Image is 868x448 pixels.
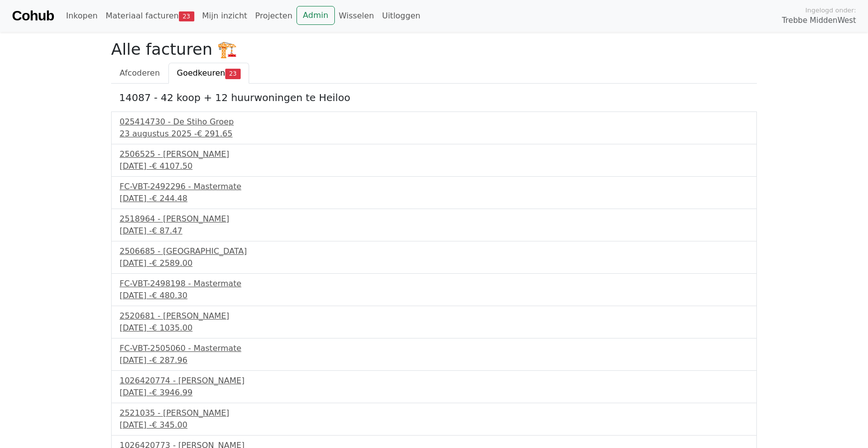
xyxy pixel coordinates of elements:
div: 1026420774 - [PERSON_NAME] [120,375,748,387]
div: [DATE] - [120,225,748,237]
a: Inkopen [62,6,101,26]
span: € 1035.00 [152,323,192,333]
a: 2520681 - [PERSON_NAME][DATE] -€ 1035.00 [120,310,748,334]
span: € 291.65 [197,129,232,138]
div: [DATE] - [120,290,748,302]
a: 2506525 - [PERSON_NAME][DATE] -€ 4107.50 [120,148,748,172]
div: [DATE] - [120,322,748,334]
span: Ingelogd onder: [805,5,856,15]
div: [DATE] - [120,419,748,431]
div: [DATE] - [120,354,748,366]
h5: 14087 - 42 koop + 12 huurwoningen te Heiloo [119,92,749,104]
a: 2506685 - [GEOGRAPHIC_DATA][DATE] -€ 2589.00 [120,245,748,269]
a: Mijn inzicht [198,6,252,26]
span: 23 [225,69,241,79]
span: Goedkeuren [177,68,225,78]
div: 2521035 - [PERSON_NAME] [120,407,748,419]
span: € 4107.50 [152,161,192,171]
div: [DATE] - [120,387,748,399]
div: 23 augustus 2025 - [120,128,748,140]
div: [DATE] - [120,160,748,172]
span: € 3946.99 [152,388,192,397]
a: Afcoderen [111,63,168,84]
a: Cohub [12,4,54,28]
div: FC-VBT-2505060 - Mastermate [120,342,748,354]
a: Uitloggen [378,6,425,26]
h2: Alle facturen 🏗️ [111,40,757,59]
div: FC-VBT-2492296 - Mastermate [120,181,748,193]
a: FC-VBT-2492296 - Mastermate[DATE] -€ 244.48 [120,181,748,205]
a: FC-VBT-2505060 - Mastermate[DATE] -€ 287.96 [120,342,748,366]
span: Trebbe MiddenWest [782,15,856,26]
span: € 244.48 [152,194,187,203]
span: € 87.47 [152,226,182,235]
a: Projecten [251,6,296,26]
a: 1026420774 - [PERSON_NAME][DATE] -€ 3946.99 [120,375,748,399]
span: € 287.96 [152,355,187,365]
a: 025414730 - De Stiho Groep23 augustus 2025 -€ 291.65 [120,116,748,140]
a: Materiaal facturen23 [102,6,198,26]
span: € 2589.00 [152,258,192,268]
div: 2518964 - [PERSON_NAME] [120,213,748,225]
span: 23 [179,11,194,21]
a: Admin [296,6,335,25]
a: 2521035 - [PERSON_NAME][DATE] -€ 345.00 [120,407,748,431]
a: 2518964 - [PERSON_NAME][DATE] -€ 87.47 [120,213,748,237]
span: € 480.30 [152,291,187,300]
div: [DATE] - [120,257,748,269]
a: FC-VBT-2498198 - Mastermate[DATE] -€ 480.30 [120,278,748,302]
div: 2506525 - [PERSON_NAME] [120,148,748,160]
span: € 345.00 [152,420,187,430]
div: 025414730 - De Stiho Groep [120,116,748,128]
a: Goedkeuren23 [168,63,249,84]
span: Afcoderen [120,68,160,78]
div: FC-VBT-2498198 - Mastermate [120,278,748,290]
div: [DATE] - [120,193,748,205]
div: 2506685 - [GEOGRAPHIC_DATA] [120,245,748,257]
div: 2520681 - [PERSON_NAME] [120,310,748,322]
a: Wisselen [335,6,378,26]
